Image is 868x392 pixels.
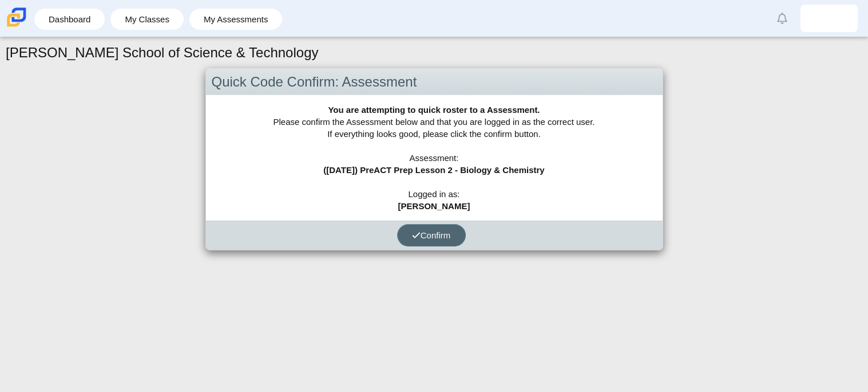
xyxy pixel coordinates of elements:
[5,5,29,29] img: Carmen School of Science & Technology
[398,201,470,211] b: [PERSON_NAME]
[5,21,29,31] a: Carmen School of Science & Technology
[195,9,277,30] a: My Assessments
[800,5,858,32] a: juan.fuentes.GywFhC
[412,230,451,240] span: Confirm
[397,224,466,246] button: Confirm
[820,9,838,28] img: juan.fuentes.GywFhC
[770,6,795,31] a: Alerts
[206,95,663,221] div: Please confirm the Assessment below and that you are logged in as the correct user. If everything...
[6,43,319,62] h1: [PERSON_NAME] School of Science & Technology
[323,165,544,175] b: ([DATE]) PreACT Prep Lesson 2 - Biology & Chemistry
[328,105,540,115] b: You are attempting to quick roster to a Assessment.
[206,69,663,96] div: Quick Code Confirm: Assessment
[116,9,178,30] a: My Classes
[40,9,99,30] a: Dashboard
